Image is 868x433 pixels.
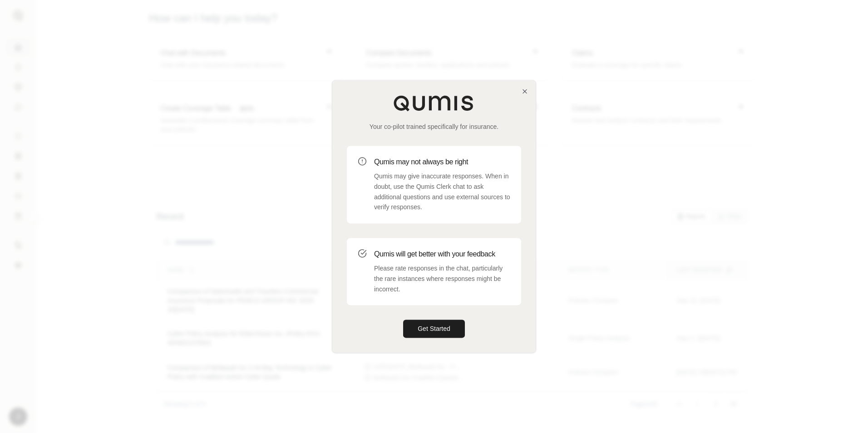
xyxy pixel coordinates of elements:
h3: Qumis may not always be right [374,157,510,167]
p: Please rate responses in the chat, particularly the rare instances where responses might be incor... [374,263,510,294]
img: Qumis Logo [393,95,475,111]
h3: Qumis will get better with your feedback [374,249,510,260]
p: Your co-pilot trained specifically for insurance. [347,122,521,131]
button: Get Started [403,320,465,338]
p: Qumis may give inaccurate responses. When in doubt, use the Qumis Clerk chat to ask additional qu... [374,171,510,212]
